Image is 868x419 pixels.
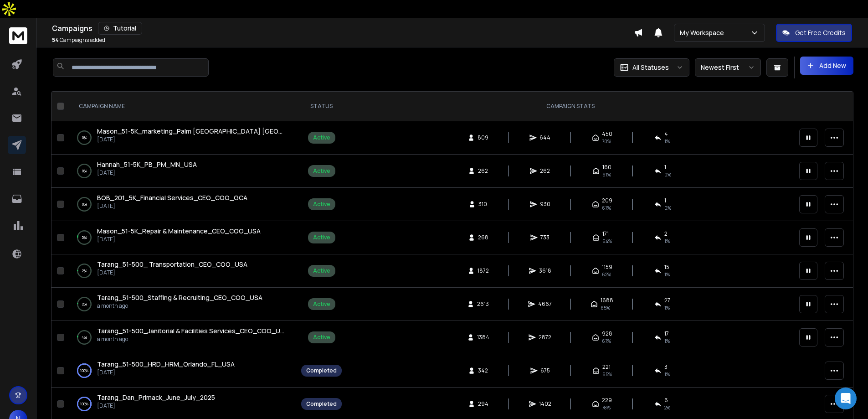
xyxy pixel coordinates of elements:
[664,404,670,411] span: 2 %
[664,138,670,145] span: 1 %
[97,160,197,169] a: Hannah_51-5K_PB_PM_MN_USA
[540,167,550,175] span: 262
[68,188,296,221] td: 0%BOB_201_5K_Financial Services_CEO_COO_GCA[DATE]
[82,266,87,275] p: 2 %
[97,369,235,376] p: [DATE]
[68,321,296,354] td: 4%Tarang_51-500_Janitorial & Facilities Services_CEO_COO_USAa month ago
[664,371,670,378] span: 1 %
[97,402,215,409] p: [DATE]
[52,36,59,44] span: 54
[80,366,88,375] p: 100 %
[602,330,612,337] span: 928
[97,169,197,176] p: [DATE]
[97,127,287,136] a: Mason_51-5K_marketing_Palm [GEOGRAPHIC_DATA] [GEOGRAPHIC_DATA]
[664,230,668,238] span: 2
[602,271,611,278] span: 62 %
[602,363,611,371] span: 221
[478,400,488,408] span: 294
[664,204,671,212] span: 0 %
[313,134,330,141] div: Active
[97,202,247,210] p: [DATE]
[664,197,666,204] span: 1
[68,221,296,254] td: 5%Mason_51-5K_Repair & Maintenance_CEO_COO_USA[DATE]
[82,300,87,309] p: 2 %
[664,271,670,278] span: 1 %
[97,227,261,236] a: Mason_51-5K_Repair & Maintenance_CEO_COO_USA
[795,28,846,37] p: Get Free Credits
[478,367,488,374] span: 342
[602,404,611,411] span: 78 %
[313,267,330,274] div: Active
[82,200,87,209] p: 0 %
[539,267,551,274] span: 3618
[97,360,235,368] span: Tarang_51-500_HRD_HRM_Orlando_FL_USA
[540,367,550,374] span: 675
[664,397,668,404] span: 6
[664,304,670,311] span: 1 %
[478,267,489,274] span: 1872
[82,333,87,342] p: 4 %
[97,269,247,276] p: [DATE]
[695,58,761,77] button: Newest First
[680,28,728,37] p: My Workspace
[540,201,550,208] span: 930
[664,297,670,304] span: 27
[538,300,552,308] span: 4667
[82,133,87,142] p: 0 %
[602,264,612,271] span: 1159
[664,330,669,337] span: 17
[664,171,671,178] span: 0 %
[296,92,347,121] th: STATUS
[664,130,668,138] span: 4
[477,300,489,308] span: 2613
[313,334,330,341] div: Active
[539,334,551,341] span: 2872
[68,354,296,388] td: 100%Tarang_51-500_HRD_HRM_Orlando_FL_USA[DATE]
[632,63,669,72] p: All Statuses
[664,164,666,171] span: 1
[97,393,215,402] a: Tarang_Dan_Primack_June_July_2025
[97,302,262,310] p: a month ago
[313,201,330,208] div: Active
[602,164,611,171] span: 160
[602,197,612,204] span: 209
[97,193,247,202] a: BOB_201_5K_Financial Services_CEO_COO_GCA
[602,230,609,238] span: 171
[97,127,330,135] span: Mason_51-5K_marketing_Palm [GEOGRAPHIC_DATA] [GEOGRAPHIC_DATA]
[800,57,853,75] button: Add New
[98,22,142,35] button: Tutorial
[539,400,551,408] span: 1402
[313,300,330,308] div: Active
[68,288,296,321] td: 2%Tarang_51-500_Staffing & Recruiting_CEO_COO_USAa month ago
[478,234,488,241] span: 268
[97,160,197,169] span: Hannah_51-5K_PB_PM_MN_USA
[602,171,611,178] span: 61 %
[306,367,337,374] div: Completed
[602,337,611,345] span: 67 %
[97,293,262,302] a: Tarang_51-500_Staffing & Recruiting_CEO_COO_USA
[664,238,670,245] span: 1 %
[68,121,296,155] td: 0%Mason_51-5K_marketing_Palm [GEOGRAPHIC_DATA] [GEOGRAPHIC_DATA][DATE]
[82,233,87,242] p: 5 %
[477,334,489,341] span: 1384
[347,92,794,121] th: CAMPAIGN STATS
[776,24,852,42] button: Get Free Credits
[68,254,296,288] td: 2%Tarang_51-500_ Transportation_CEO_COO_USA[DATE]
[540,234,550,241] span: 733
[835,388,857,409] div: Open Intercom Messenger
[602,204,611,212] span: 67 %
[664,337,670,345] span: 1 %
[313,167,330,175] div: Active
[80,399,88,409] p: 100 %
[602,238,612,245] span: 64 %
[478,201,488,208] span: 310
[97,360,235,369] a: Tarang_51-500_HRD_HRM_Orlando_FL_USA
[68,155,296,188] td: 0%Hannah_51-5K_PB_PM_MN_USA[DATE]
[97,260,247,269] span: Tarang_51-500_ Transportation_CEO_COO_USA
[602,397,612,404] span: 229
[602,371,612,378] span: 65 %
[602,138,611,145] span: 70 %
